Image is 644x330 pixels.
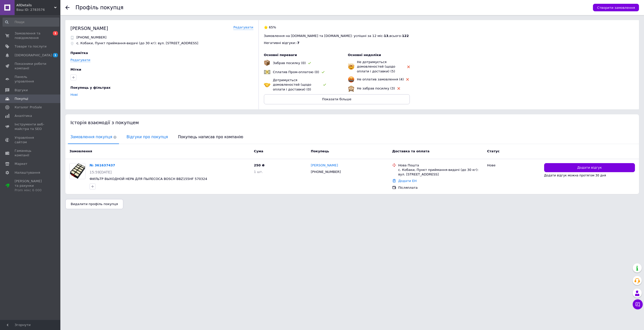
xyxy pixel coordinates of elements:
[357,60,395,73] span: Не дотримується домовленостей (щодо оплати і доставки) (5)
[384,34,388,38] span: 13
[16,8,60,12] div: Ваш ID: 2783576
[398,179,417,183] a: Додати ЕН
[233,25,253,30] a: Редагувати
[15,88,28,92] span: Відгуки
[311,149,329,153] span: Покупець
[406,78,409,81] img: rating-tag-type
[3,18,59,27] input: Пошук
[273,70,319,74] span: Сплатив Пром-оплатою (0)
[15,179,47,193] span: [PERSON_NAME] та рахунки
[397,87,400,90] img: rating-tag-type
[310,169,342,175] div: [PHONE_NUMBER]
[176,131,246,144] span: Покупець написав про компанію
[69,163,86,179] a: Фото товару
[264,41,297,45] span: Негативні відгуки: -
[311,163,338,168] a: [PERSON_NAME]
[544,163,635,172] button: Додати відгук
[15,97,28,101] span: Покупці
[254,170,263,174] span: 1 шт.
[273,78,311,91] span: Дотримується домовленостей (щодо оплати і доставки) (0)
[15,149,47,158] span: Гаманець компанії
[593,4,639,11] button: Створити замовлення
[348,85,354,92] img: emoji
[398,168,483,177] div: с. Кобаки, Пункт приймання-видачі (до 30 кг): вул. [STREET_ADDRESS]
[322,71,325,73] img: rating-tag-type
[70,25,108,31] div: [PERSON_NAME]
[70,58,90,62] a: Редагувати
[322,97,351,101] span: Показати більше
[348,76,354,83] img: emoji
[264,81,270,88] img: emoji
[487,163,540,168] div: Нове
[15,162,27,166] span: Маркет
[15,31,47,40] span: Замовлення та повідомлення
[264,69,270,75] img: emoji
[597,6,635,10] span: Створити замовлення
[15,53,52,58] span: [DEMOGRAPHIC_DATA]
[633,299,643,309] button: Чат з покупцем
[254,163,265,167] span: 250 ₴
[124,131,170,144] span: Відгуки про покупця
[68,131,119,144] span: Замовлення покупця
[269,25,276,29] span: 65%
[90,163,115,167] a: № 361637437
[407,66,410,68] img: rating-tag-type
[398,163,483,168] div: Нова Пошта
[76,35,106,40] p: [PHONE_NUMBER]
[264,34,409,38] span: Замовлення на [DOMAIN_NAME] та [DOMAIN_NAME]: успішні за 12 міс - , всього -
[264,60,270,66] img: emoji
[70,85,252,90] div: Покупець у фільтрах
[90,177,207,181] a: ФИЛЬТР ВЫХОДНОЙ HEPA ДЛЯ ПЫЛЕСОСА BOSCH BBZ155HF 570324
[15,170,40,175] span: Налаштування
[16,3,54,8] span: AllDetails
[308,62,311,64] img: rating-tag-type
[264,94,410,104] button: Показати більше
[402,34,409,38] span: 122
[75,5,124,11] h1: Профіль покупця
[70,163,85,179] img: Фото товару
[544,174,606,177] span: Додати відгук можна протягом 30 дня
[273,61,306,65] span: Забрав посилку (0)
[65,199,123,209] button: Видалити профіль покупця
[70,51,88,55] span: Примітка
[15,75,47,84] span: Панель управління
[70,120,139,125] span: Історія взаємодії з покупцем
[487,149,500,153] span: Статус
[15,135,47,145] span: Управління сайтом
[348,53,381,57] span: Основні недоліки
[53,31,58,35] span: 1
[323,84,326,86] img: rating-tag-type
[254,149,263,153] span: Cума
[15,105,42,110] span: Каталог ProSale
[70,68,81,71] span: Мітки
[357,86,395,90] span: Не забрав посилку (3)
[69,149,92,153] span: Замовлення
[15,44,47,49] span: Товари та послуги
[392,149,429,153] span: Доставка та оплата
[357,77,404,81] span: Не оплатив замовлення (4)
[15,114,32,118] span: Аналітика
[15,62,47,71] span: Показники роботи компанії
[297,41,299,45] span: 7
[15,122,47,131] span: Інструменти веб-майстра та SEO
[71,202,118,206] span: Видалити профіль покупця
[348,63,354,70] img: emoji
[90,170,112,174] span: 15:59[DATE]
[65,6,69,10] div: Повернутися назад
[15,188,47,193] div: Prom мікс 6 000
[70,93,78,97] a: Нові
[53,53,58,57] span: 1
[577,165,602,170] span: Додати відгук
[76,41,198,45] p: с. Кобаки, Пункт приймання-видачі (до 30 кг): вул. [STREET_ADDRESS]
[264,53,297,57] span: Основні переваги
[398,185,483,190] div: Післяплата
